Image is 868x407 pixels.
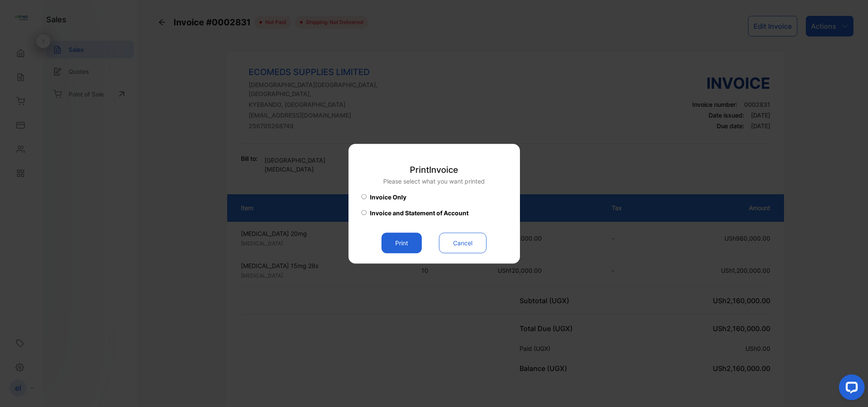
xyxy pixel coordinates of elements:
span: Invoice Only [370,192,406,201]
button: Print [381,232,422,253]
button: Cancel [439,232,487,253]
p: Please select what you want printed [383,176,485,185]
span: Invoice and Statement of Account [370,208,469,217]
p: Print Invoice [383,163,485,176]
iframe: LiveChat chat widget [832,371,868,407]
